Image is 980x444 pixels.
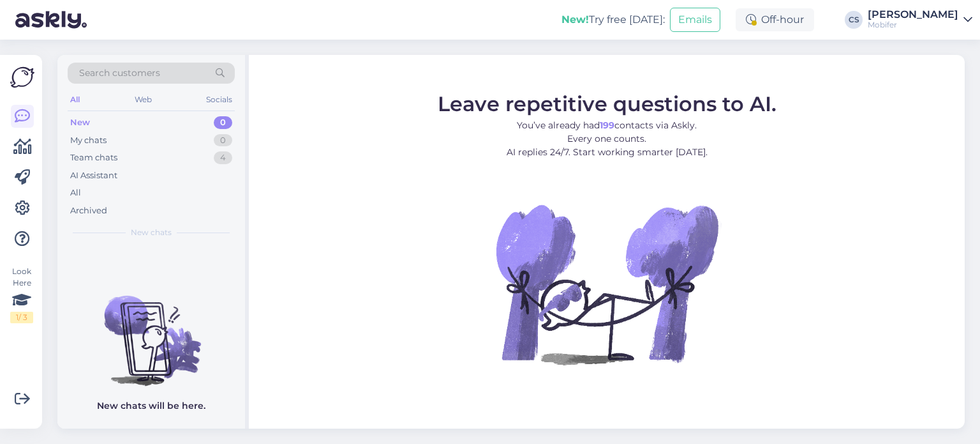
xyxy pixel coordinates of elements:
[70,151,117,164] div: Team chats
[68,91,82,108] div: All
[10,312,33,323] div: 1 / 3
[561,13,589,26] b: New!
[214,116,232,129] div: 0
[10,65,34,89] img: Askly Logo
[492,169,722,399] img: No Chat active
[600,119,614,130] b: 199
[438,91,776,116] span: Leave repetitive questions to AI.
[70,116,90,129] div: New
[868,20,958,30] div: Mobifer
[97,399,205,413] p: New chats will be here.
[868,10,958,20] div: [PERSON_NAME]
[70,134,107,147] div: My chats
[214,151,232,164] div: 4
[70,187,81,199] div: All
[10,266,33,323] div: Look Here
[70,169,117,182] div: AI Assistant
[57,273,245,388] img: No chats
[561,12,665,27] div: Try free [DATE]:
[214,134,232,147] div: 0
[131,227,172,238] span: New chats
[132,91,154,108] div: Web
[868,10,972,30] a: [PERSON_NAME]Mobifer
[670,8,720,32] button: Emails
[736,8,814,31] div: Off-hour
[438,118,776,158] p: You’ve already had contacts via Askly. Every one counts. AI replies 24/7. Start working smarter [...
[79,66,160,80] span: Search customers
[845,11,863,29] div: CS
[70,204,107,217] div: Archived
[204,91,235,108] div: Socials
